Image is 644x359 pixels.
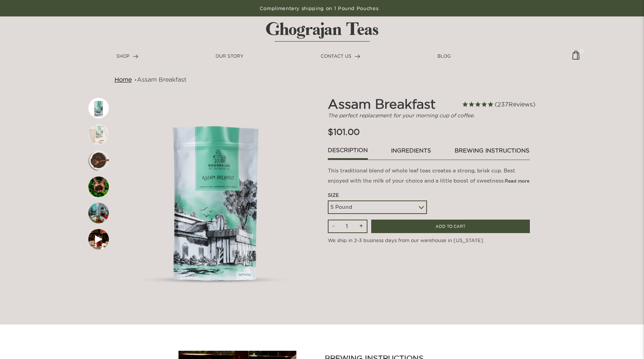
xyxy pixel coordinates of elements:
img: logo-matt.svg [266,22,378,42]
input: Qty [341,220,354,232]
a: CONTACT US [321,53,360,60]
span: 237 reviews [495,101,535,108]
a: Home [115,76,132,83]
a: Description [328,146,368,160]
img: First slide [88,98,109,118]
a: 0 [572,51,580,65]
span: Reviews [509,101,533,108]
a: Assam Breakfast [137,76,186,83]
input: - [329,220,339,232]
img: First slide [115,96,317,298]
span: SHOP [116,54,129,58]
span: Rated 4.8 out of 5 stars 237 reviews [462,100,535,109]
span: Read more [505,178,529,183]
img: forward-arrow.svg [355,54,360,58]
img: First slide [88,203,109,223]
span: $101.00 [328,127,360,136]
p: This traditional blend of whole leaf teas creates a strong, brisk cup. Best enjoyed with the milk... [328,166,530,185]
img: First slide [88,150,109,171]
input: ADD TO CART [371,220,530,233]
a: BLOG [437,53,451,60]
a: brewing instructions [454,146,530,159]
span: 0 [580,48,583,51]
a: ingredients [391,146,431,159]
img: forward-arrow.svg [133,54,138,58]
a: SHOP [116,53,138,60]
h2: Assam Breakfast [328,96,469,112]
img: First slide [88,177,109,197]
img: First slide [88,124,109,145]
input: + [355,220,367,232]
nav: breadcrumbs [115,75,530,84]
p: We ship in 2-3 business days from our warehouse in [US_STATE]. [328,233,530,244]
p: The perfect replacement for your morning cup of coffee. [328,112,530,120]
div: Size [328,191,427,199]
span: CONTACT US [321,54,351,58]
img: First slide [88,229,109,250]
img: cart-icon-matt.svg [572,51,580,65]
a: OUR STORY [216,53,244,60]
